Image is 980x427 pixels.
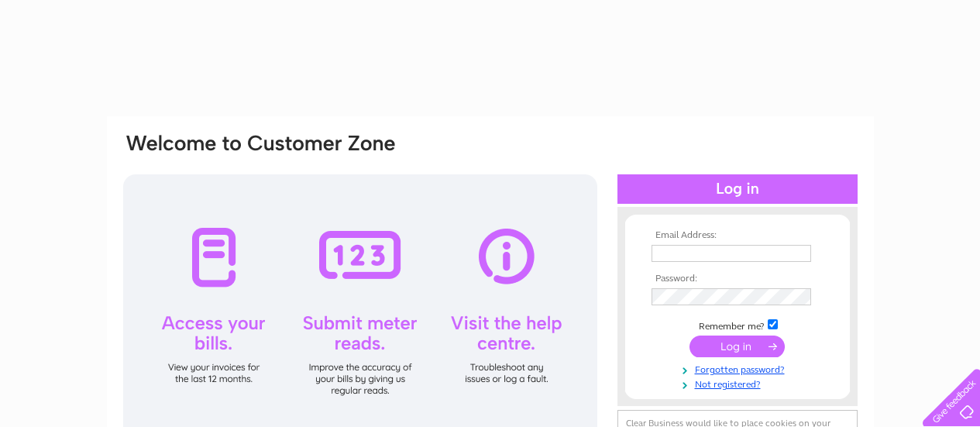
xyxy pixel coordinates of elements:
td: Remember me? [648,317,827,332]
a: Forgotten password? [652,361,827,376]
a: Not registered? [652,376,827,391]
input: Submit [689,336,785,357]
th: Email Address: [648,230,827,241]
th: Password: [648,274,827,284]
